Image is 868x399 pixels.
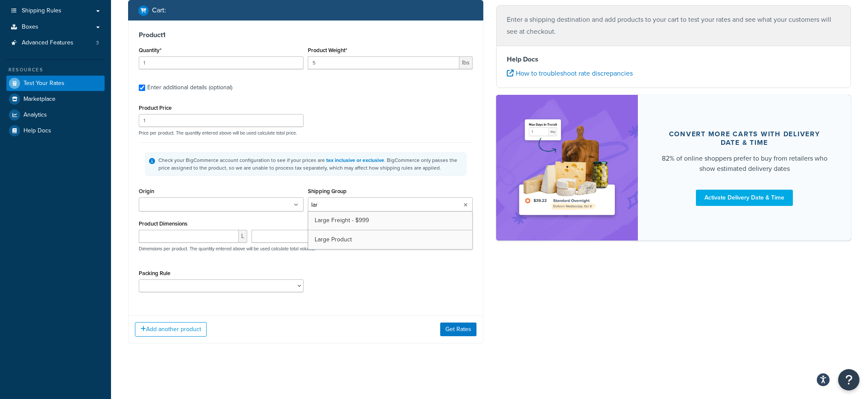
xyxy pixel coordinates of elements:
a: Shipping Rules [6,3,105,19]
h4: Help Docs [507,54,841,65]
span: Analytics [23,111,47,119]
img: feature-image-ddt-36eae7f7280da8017bfb280eaccd9c446f90b1fe08728e4019434db127062ab4.png [514,108,620,228]
label: Product Price [139,105,172,111]
label: Packing Rule [139,270,170,276]
a: Test Your Rates [6,76,105,91]
a: Marketplace [6,91,105,107]
span: Help Docs [23,127,51,135]
span: Boxes [22,23,38,31]
label: Product Dimensions [139,220,187,227]
span: L [239,230,247,243]
a: Large Freight - $999 [308,211,472,230]
button: Add another product [135,322,207,337]
div: Enter additional details (optional) [147,82,232,94]
div: Convert more carts with delivery date & time [658,130,830,147]
span: lbs [459,56,473,69]
a: Boxes [6,19,105,35]
label: Quantity* [139,47,161,53]
a: Activate Delivery Date & Time [696,190,793,206]
a: Analytics [6,107,105,123]
p: Price per product. The quantity entered above will be used calculate total price. [137,130,475,136]
div: 82% of online shoppers prefer to buy from retailers who show estimated delivery dates [658,153,830,174]
span: Shipping Rules [22,7,61,15]
span: Large Freight - $999 [315,216,369,225]
input: 0.0 [139,56,304,69]
a: How to troubleshoot rate discrepancies [507,68,633,78]
div: Check your BigCommerce account configuration to see if your prices are . BigCommerce only passes ... [158,156,462,172]
input: Enter additional details (optional) [139,85,145,91]
button: Open Resource Center [838,369,859,390]
span: Test Your Rates [23,80,64,87]
a: Advanced Features3 [6,35,105,51]
label: Origin [139,188,154,194]
label: Shipping Group [308,188,347,194]
span: Advanced Features [22,39,73,47]
a: tax inclusive or exclusive [326,156,384,164]
label: Product Weight* [308,47,347,53]
li: Advanced Features [6,35,105,51]
p: Dimensions per product. The quantity entered above will be used calculate total volume. [137,246,316,252]
h3: Product 1 [139,31,473,39]
h2: Cart : [152,6,166,14]
a: Large Product [308,230,472,249]
span: 3 [96,39,99,47]
span: Marketplace [23,96,56,103]
button: Get Rates [440,323,476,336]
p: Enter a shipping destination and add products to your cart to test your rates and see what your c... [507,14,841,38]
span: Large Product [315,235,352,244]
a: Help Docs [6,123,105,138]
div: Resources [6,66,105,73]
input: 0.00 [308,56,459,69]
